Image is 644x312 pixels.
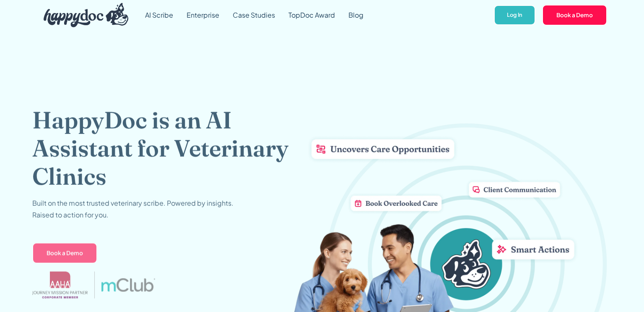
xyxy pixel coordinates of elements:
a: Log In [494,5,535,26]
h1: HappyDoc is an AI Assistant for Veterinary Clinics [32,106,293,191]
p: Built on the most trusted veterinary scribe. Powered by insights. Raised to action for you. [32,197,234,220]
img: HappyDoc Logo: A happy dog with his ear up, listening. [44,3,128,27]
img: AAHA Advantage logo [32,271,88,298]
a: Book a Demo [32,242,97,263]
a: home [37,1,128,29]
a: Book a Demo [542,5,607,26]
img: mclub logo [101,278,155,291]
